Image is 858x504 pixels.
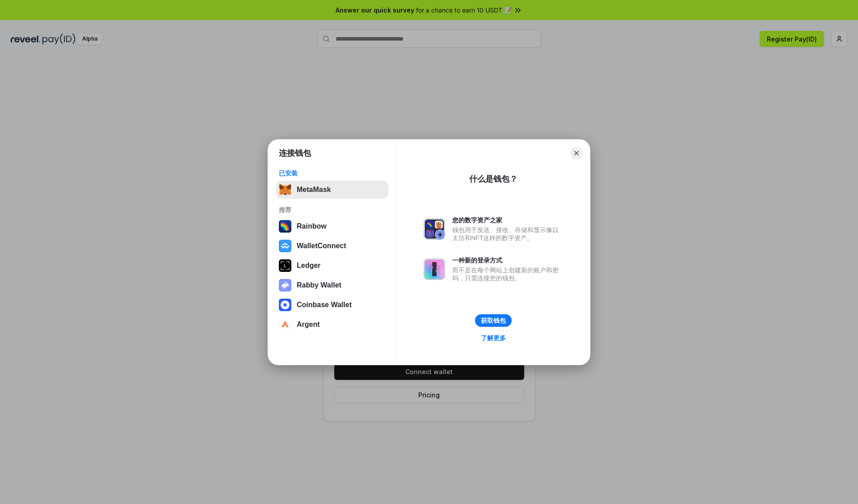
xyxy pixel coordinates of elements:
[276,296,388,314] button: Coinbase Wallet
[475,332,511,344] a: 了解更多
[279,240,291,252] img: svg+xml,%3Csvg%20width%3D%2228%22%20height%3D%2228%22%20viewBox%3D%220%200%2028%2028%22%20fill%3D...
[276,217,388,235] button: Rainbow
[276,237,388,255] button: WalletConnect
[276,257,388,275] button: Ledger
[297,321,320,329] div: Argent
[297,222,327,230] div: Rainbow
[279,279,291,292] img: svg+xml,%3Csvg%20xmlns%3D%22http%3A%2F%2Fwww.w3.org%2F2000%2Fsvg%22%20fill%3D%22none%22%20viewBox...
[279,183,291,196] img: svg+xml,%3Csvg%20fill%3D%22none%22%20height%3D%2233%22%20viewBox%3D%220%200%2035%2033%22%20width%...
[279,220,291,233] img: svg+xml,%3Csvg%20width%3D%22120%22%20height%3D%22120%22%20viewBox%3D%220%200%20120%20120%22%20fil...
[276,316,388,333] button: Argent
[276,181,388,199] button: MetaMask
[475,314,512,327] button: 获取钱包
[570,147,583,159] button: Close
[424,258,445,280] img: svg+xml,%3Csvg%20xmlns%3D%22http%3A%2F%2Fwww.w3.org%2F2000%2Fsvg%22%20fill%3D%22none%22%20viewBox...
[481,317,506,325] div: 获取钱包
[297,242,346,250] div: WalletConnect
[279,169,386,177] div: 已安装
[279,206,386,214] div: 推荐
[452,216,563,224] div: 您的数字资产之家
[424,218,445,240] img: svg+xml,%3Csvg%20xmlns%3D%22http%3A%2F%2Fwww.w3.org%2F2000%2Fsvg%22%20fill%3D%22none%22%20viewBox...
[297,262,320,270] div: Ledger
[481,334,506,342] div: 了解更多
[452,226,563,242] div: 钱包用于发送、接收、存储和显示像以太坊和NFT这样的数字资产。
[452,256,563,264] div: 一种新的登录方式
[297,186,331,194] div: MetaMask
[279,148,311,158] h1: 连接钱包
[279,318,291,331] img: svg+xml,%3Csvg%20width%3D%2228%22%20height%3D%2228%22%20viewBox%3D%220%200%2028%2028%22%20fill%3D...
[279,259,291,272] img: svg+xml,%3Csvg%20xmlns%3D%22http%3A%2F%2Fwww.w3.org%2F2000%2Fsvg%22%20width%3D%2228%22%20height%3...
[297,281,341,289] div: Rabby Wallet
[279,299,291,311] img: svg+xml,%3Csvg%20width%3D%2228%22%20height%3D%2228%22%20viewBox%3D%220%200%2028%2028%22%20fill%3D...
[469,174,517,184] div: 什么是钱包？
[276,276,388,294] button: Rabby Wallet
[297,301,352,309] div: Coinbase Wallet
[452,266,563,282] div: 而不是在每个网站上创建新的账户和密码，只需连接您的钱包。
